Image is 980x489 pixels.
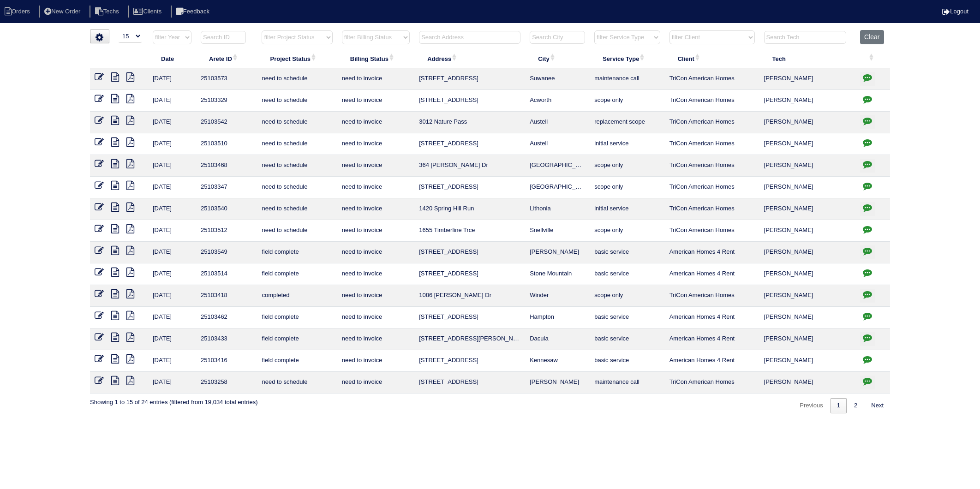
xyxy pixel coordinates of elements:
td: basic service [590,307,664,328]
td: [DATE] [148,177,196,198]
td: TriCon American Homes [665,68,759,90]
a: Logout [942,8,968,15]
td: 25103329 [196,90,257,112]
td: initial service [590,133,664,155]
td: need to invoice [337,220,414,242]
td: 25103542 [196,112,257,133]
td: [PERSON_NAME] [759,328,856,350]
td: 25103258 [196,372,257,394]
td: [PERSON_NAME] [525,372,590,394]
td: 25103512 [196,220,257,242]
td: Winder [525,285,590,307]
td: [PERSON_NAME] [525,242,590,263]
input: Search ID [201,31,246,44]
td: 25103468 [196,155,257,177]
th: : activate to sort column ascending [855,49,890,68]
td: need to invoice [337,328,414,350]
td: field complete [257,307,337,328]
td: [PERSON_NAME] [759,372,856,394]
td: [STREET_ADDRESS] [414,177,525,198]
td: field complete [257,328,337,350]
td: TriCon American Homes [665,285,759,307]
td: [PERSON_NAME] [759,285,856,307]
td: field complete [257,263,337,285]
input: Search Address [419,31,520,44]
a: New Order [39,8,88,15]
td: TriCon American Homes [665,198,759,220]
td: [GEOGRAPHIC_DATA] [525,155,590,177]
td: need to invoice [337,133,414,155]
td: scope only [590,90,664,112]
td: need to invoice [337,112,414,133]
td: [STREET_ADDRESS] [414,350,525,372]
td: [PERSON_NAME] [759,155,856,177]
td: Suwanee [525,68,590,90]
td: American Homes 4 Rent [665,328,759,350]
td: TriCon American Homes [665,372,759,394]
td: need to schedule [257,177,337,198]
td: American Homes 4 Rent [665,263,759,285]
td: initial service [590,198,664,220]
td: 3012 Nature Pass [414,112,525,133]
td: [STREET_ADDRESS] [414,263,525,285]
td: basic service [590,263,664,285]
td: TriCon American Homes [665,177,759,198]
th: Project Status: activate to sort column ascending [257,49,337,68]
td: 25103416 [196,350,257,372]
td: need to invoice [337,285,414,307]
td: [DATE] [148,307,196,328]
td: 25103510 [196,133,257,155]
li: Feedback [171,6,217,18]
td: basic service [590,242,664,263]
td: [DATE] [148,112,196,133]
a: 1 [831,398,847,413]
td: [STREET_ADDRESS][PERSON_NAME] [414,328,525,350]
td: Snellville [525,220,590,242]
th: Client: activate to sort column ascending [665,49,759,68]
td: [STREET_ADDRESS] [414,307,525,328]
td: 25103514 [196,263,257,285]
td: field complete [257,350,337,372]
td: TriCon American Homes [665,112,759,133]
td: need to invoice [337,155,414,177]
td: basic service [590,328,664,350]
td: TriCon American Homes [665,133,759,155]
td: American Homes 4 Rent [665,307,759,328]
td: 25103418 [196,285,257,307]
li: Clients [128,6,169,18]
td: 364 [PERSON_NAME] Dr [414,155,525,177]
a: 2 [848,398,864,413]
td: maintenance call [590,68,664,90]
td: Acworth [525,90,590,112]
th: City: activate to sort column ascending [525,49,590,68]
th: Arete ID: activate to sort column ascending [196,49,257,68]
td: [STREET_ADDRESS] [414,242,525,263]
td: 25103573 [196,68,257,90]
td: [PERSON_NAME] [759,242,856,263]
td: [DATE] [148,133,196,155]
td: [STREET_ADDRESS] [414,133,525,155]
td: 25103549 [196,242,257,263]
td: Austell [525,112,590,133]
td: basic service [590,350,664,372]
td: [DATE] [148,350,196,372]
td: need to invoice [337,350,414,372]
td: 25103462 [196,307,257,328]
th: Tech [759,49,856,68]
td: [DATE] [148,285,196,307]
td: [PERSON_NAME] [759,68,856,90]
input: Search Tech [764,31,846,44]
td: scope only [590,155,664,177]
td: need to schedule [257,198,337,220]
li: Techs [90,6,126,18]
td: 25103433 [196,328,257,350]
td: Austell [525,133,590,155]
td: need to invoice [337,242,414,263]
td: Stone Mountain [525,263,590,285]
td: [PERSON_NAME] [759,198,856,220]
td: field complete [257,242,337,263]
input: Search City [530,31,585,44]
td: [PERSON_NAME] [759,350,856,372]
td: [PERSON_NAME] [759,90,856,112]
td: need to schedule [257,133,337,155]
